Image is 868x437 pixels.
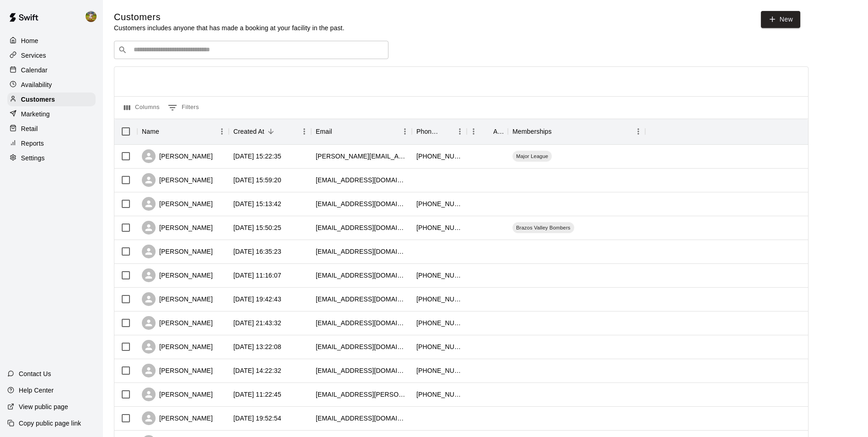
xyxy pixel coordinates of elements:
p: View public page [19,402,68,411]
img: Jhonny Montoya [86,11,97,22]
div: Brazos Valley Bombers [512,222,574,233]
div: Email [316,119,332,144]
span: Major League [512,153,552,160]
div: Created At [233,119,264,144]
span: Brazos Valley Bombers [512,224,574,231]
a: Retail [7,122,96,136]
div: 2025-08-05 19:52:54 [233,414,281,423]
div: [PERSON_NAME] [142,411,213,425]
a: Marketing [7,107,96,121]
div: abby.a.thielen@gmail.com [316,390,407,399]
button: Select columns [122,100,162,115]
div: chwilson93@yahoo.com [316,366,407,375]
div: Name [142,119,159,144]
a: Availability [7,78,96,92]
div: 2025-08-12 21:43:32 [233,318,281,328]
p: Customers [21,95,55,104]
div: +19794505753 [416,271,462,280]
div: [PERSON_NAME] [142,340,213,354]
div: 2025-08-14 19:42:43 [233,295,281,304]
button: Sort [159,125,172,138]
div: Age [493,119,503,144]
a: Calendar [7,63,96,77]
div: +18322923757 [416,152,462,161]
div: [PERSON_NAME] [142,388,213,401]
div: Name [137,119,229,144]
div: Email [311,119,412,144]
div: +19796761854 [416,199,462,208]
div: 2025-08-20 15:22:35 [233,152,281,161]
div: [PERSON_NAME] [142,364,213,377]
div: 2025-08-06 11:22:45 [233,390,281,399]
div: aggieparr@yahoo.com [316,247,407,256]
div: angela.mcgruder11@icloud.com [316,152,407,161]
div: Search customers by name or email [114,41,388,59]
div: 2025-08-06 14:22:32 [233,366,281,375]
p: Copy public page link [19,419,81,428]
div: khvann40@gmail.com [316,414,407,423]
h5: Customers [114,11,345,23]
div: hawkins3330@gmail.com [316,295,407,304]
div: [PERSON_NAME] [142,197,213,211]
a: Home [7,34,96,48]
button: Sort [440,125,453,138]
div: [PERSON_NAME] [142,292,213,306]
div: +19797771133 [416,342,462,351]
div: Jhonny Montoya [84,7,103,26]
div: Memberships [512,119,552,144]
p: Home [21,36,38,45]
p: Services [21,51,46,60]
div: +19795303330 [416,295,462,304]
div: [PERSON_NAME] [142,221,213,235]
a: Reports [7,137,96,150]
div: Memberships [508,119,645,144]
a: Customers [7,93,96,106]
div: tayl0rcar3y@gmail.com [316,318,407,328]
div: kallyeash@yahoo.com [316,175,407,185]
div: 2025-08-19 15:13:42 [233,199,281,208]
button: Menu [467,125,480,138]
div: Major League [512,151,552,162]
button: Sort [480,125,493,138]
div: [PERSON_NAME] [142,149,213,163]
button: Menu [215,125,229,138]
div: uri@bvbombers.com [316,223,407,232]
div: lednicky12@gmail.com [316,271,407,280]
div: Phone Number [416,119,440,144]
p: Help Center [19,386,54,395]
p: Customers includes anyone that has made a booking at your facility in the past. [114,23,345,33]
div: Created At [229,119,311,144]
button: Menu [297,125,311,138]
div: +19794123698 [416,223,462,232]
p: Retail [21,124,38,133]
button: Menu [398,125,412,138]
div: [PERSON_NAME] [142,268,213,282]
div: Age [467,119,508,144]
button: Sort [332,125,345,138]
button: Sort [264,125,277,138]
button: Menu [631,125,645,138]
div: jerilyn1985@yahoo.com [316,342,407,351]
div: 2025-08-12 13:22:08 [233,342,281,351]
div: [PERSON_NAME] [142,316,213,330]
button: Menu [453,125,467,138]
div: [PERSON_NAME] [142,245,213,258]
div: stacy3moore@gmail.com [316,199,407,208]
button: Sort [552,125,565,138]
div: [PERSON_NAME] [142,173,213,187]
p: Calendar [21,66,48,75]
div: 2025-08-17 15:50:25 [233,223,281,232]
p: Marketing [21,109,50,119]
p: Contact Us [19,369,51,378]
div: +19792196649 [416,390,462,399]
a: Settings [7,151,96,165]
p: Availability [21,80,52,89]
